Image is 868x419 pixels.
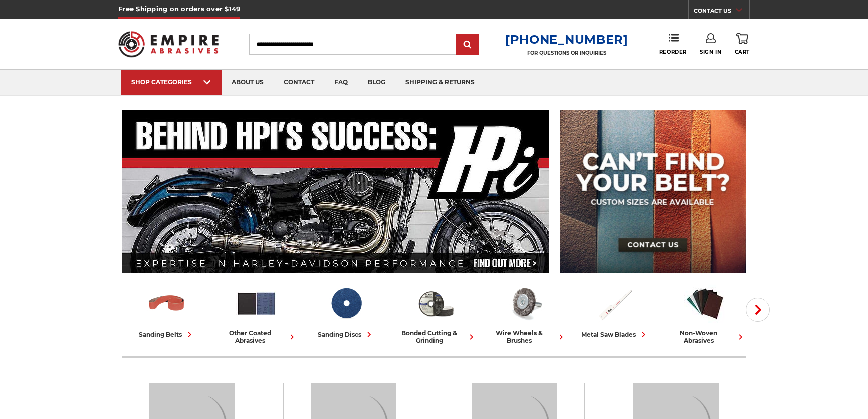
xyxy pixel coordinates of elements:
div: sanding discs [318,329,374,340]
img: Sanding Belts [146,283,187,324]
span: Reorder [659,49,687,55]
div: metal saw blades [581,329,649,340]
a: contact [274,70,324,95]
img: Banner for an interview featuring Horsepower Inc who makes Harley performance upgrades featured o... [122,110,550,273]
img: Bonded Cutting & Grinding [415,283,457,324]
img: Wire Wheels & Brushes [505,283,546,324]
a: CONTACT US [694,5,749,19]
a: faq [324,70,358,95]
button: Next [746,298,770,322]
a: Reorder [659,33,687,55]
a: shipping & returns [395,70,485,95]
img: Empire Abrasives [118,25,219,64]
img: Non-woven Abrasives [684,283,726,324]
input: Submit [458,35,478,55]
img: Other Coated Abrasives [236,283,277,324]
a: blog [358,70,395,95]
a: other coated abrasives [215,283,297,344]
img: Metal Saw Blades [594,283,636,324]
a: [PHONE_NUMBER] [505,32,628,47]
a: Cart [735,33,750,55]
a: bonded cutting & grinding [395,283,477,344]
a: about us [222,70,274,95]
div: sanding belts [139,329,195,340]
div: bonded cutting & grinding [395,329,477,344]
a: sanding belts [126,283,207,340]
div: SHOP CATEGORIES [131,78,211,86]
div: non-woven abrasives [664,329,746,344]
div: other coated abrasives [215,329,297,344]
span: Sign In [700,49,721,55]
img: promo banner for custom belts. [560,110,746,273]
a: non-woven abrasives [664,283,746,344]
a: metal saw blades [574,283,656,340]
img: Sanding Discs [325,283,367,324]
a: sanding discs [305,283,387,340]
span: Cart [735,49,750,55]
div: wire wheels & brushes [485,329,566,344]
a: wire wheels & brushes [485,283,566,344]
p: FOR QUESTIONS OR INQUIRIES [505,50,628,56]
